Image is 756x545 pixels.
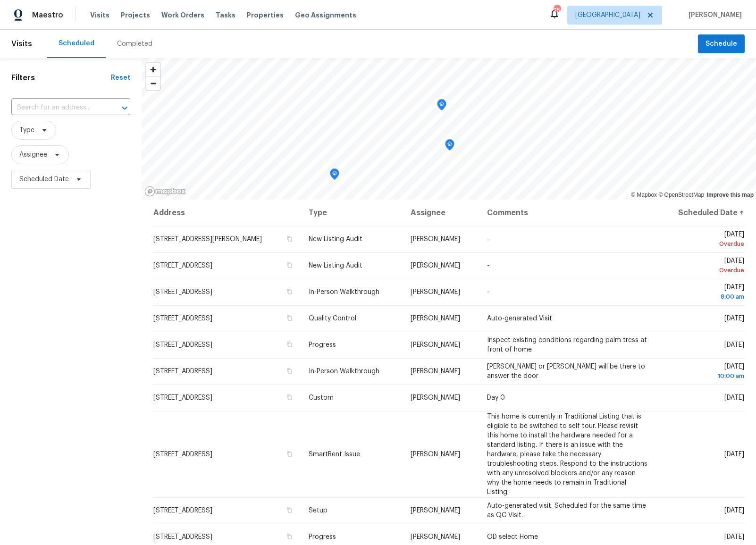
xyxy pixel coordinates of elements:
span: [PERSON_NAME] [411,262,460,269]
span: Assignee [19,150,47,159]
span: [STREET_ADDRESS] [153,368,212,375]
span: Schedule [706,38,737,50]
span: Day 0 [487,394,505,401]
span: [PERSON_NAME] [411,451,460,458]
button: Open [118,101,131,115]
span: This home is currently in Traditional Listing that is eligible to be switched to self tour. Pleas... [487,413,647,495]
span: Zoom out [146,77,160,90]
span: [PERSON_NAME] [411,289,460,295]
input: Search for an address... [11,101,104,115]
a: Improve this map [707,192,754,198]
th: Address [153,200,301,226]
div: Map marker [437,99,446,114]
span: [GEOGRAPHIC_DATA] [575,10,640,20]
span: Auto-generated visit. Scheduled for the same time as QC Visit. [487,503,646,519]
span: [PERSON_NAME] [685,10,742,20]
button: Schedule [698,34,745,54]
span: Custom [309,394,334,401]
span: Geo Assignments [295,10,356,20]
span: [PERSON_NAME] [411,368,460,375]
span: [PERSON_NAME] [411,534,460,540]
th: Assignee [403,200,479,226]
span: Properties [247,10,284,20]
div: Reset [111,73,130,83]
button: Zoom out [146,76,160,90]
span: [STREET_ADDRESS] [153,394,212,401]
button: Copy Address [285,506,294,514]
div: Overdue [664,239,744,249]
span: [STREET_ADDRESS] [153,342,212,348]
span: Setup [309,507,328,514]
button: Copy Address [285,287,294,296]
span: [DATE] [724,451,744,458]
div: 10:00 am [664,371,744,381]
span: [STREET_ADDRESS] [153,315,212,322]
span: [PERSON_NAME] [411,507,460,514]
div: Map marker [330,168,339,183]
span: [STREET_ADDRESS] [153,534,212,540]
span: [DATE] [664,363,744,381]
th: Type [301,200,403,226]
span: Progress [309,342,336,348]
span: New Listing Audit [309,262,362,269]
span: Progress [309,534,336,540]
div: Overdue [664,266,744,275]
span: [STREET_ADDRESS] [153,289,212,295]
span: OD select Home [487,534,538,540]
span: [PERSON_NAME] or [PERSON_NAME] will be there to answer the door [487,363,645,379]
div: 8:00 am [664,292,744,302]
span: - [487,262,489,269]
a: OpenStreetMap [658,192,704,198]
div: Map marker [445,139,454,154]
button: Copy Address [285,340,294,349]
span: [PERSON_NAME] [411,315,460,322]
h1: Filters [11,73,111,83]
span: [STREET_ADDRESS] [153,262,212,269]
button: Copy Address [285,450,294,458]
span: [PERSON_NAME] [411,236,460,243]
th: Comments [479,200,657,226]
button: Copy Address [285,393,294,402]
span: [DATE] [724,342,744,348]
span: [STREET_ADDRESS] [153,507,212,514]
div: Scheduled [59,39,94,48]
span: Visits [90,10,109,20]
span: Inspect existing conditions regarding palm tress at front of home [487,337,647,353]
span: New Listing Audit [309,236,362,243]
span: [DATE] [664,284,744,302]
span: In-Person Walkthrough [309,368,379,375]
span: Projects [121,10,150,20]
span: - [487,289,489,295]
button: Copy Address [285,532,294,541]
div: 25 [554,6,560,15]
span: [DATE] [664,258,744,275]
span: [DATE] [724,315,744,322]
span: Work Orders [161,10,204,20]
span: In-Person Walkthrough [309,289,379,295]
span: Tasks [216,12,235,18]
span: Auto-generated Visit [487,315,552,322]
a: Mapbox homepage [144,186,186,197]
span: [DATE] [664,231,744,249]
span: - [487,236,489,243]
span: [STREET_ADDRESS] [153,451,212,458]
th: Scheduled Date ↑ [657,200,745,226]
button: Zoom in [146,63,160,76]
span: Quality Control [309,315,356,322]
span: [STREET_ADDRESS][PERSON_NAME] [153,236,262,243]
canvas: Map [142,58,756,200]
span: Type [19,126,34,135]
button: Copy Address [285,367,294,375]
span: [DATE] [724,394,744,401]
span: [PERSON_NAME] [411,342,460,348]
span: [PERSON_NAME] [411,394,460,401]
button: Copy Address [285,235,294,243]
span: Visits [11,34,32,54]
span: [DATE] [724,507,744,514]
div: Completed [117,39,152,49]
a: Mapbox [631,192,657,198]
span: SmartRent Issue [309,451,360,458]
button: Copy Address [285,261,294,269]
span: Scheduled Date [19,175,69,184]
